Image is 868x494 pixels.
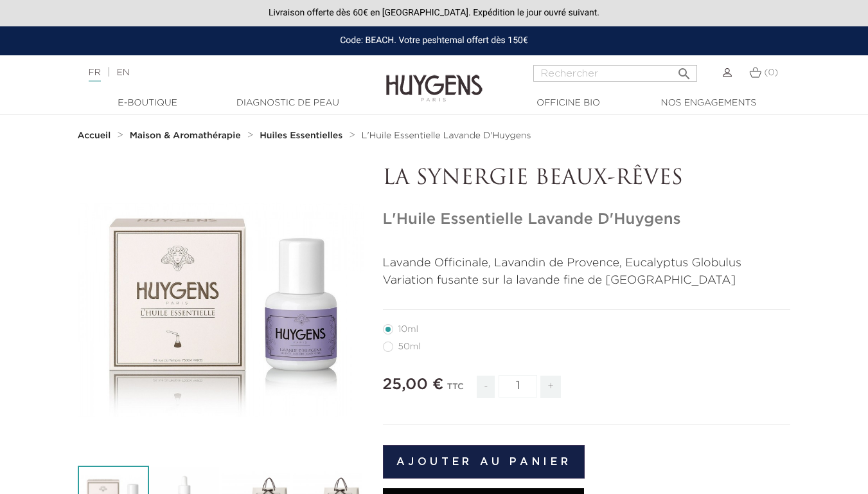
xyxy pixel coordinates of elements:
[130,131,241,140] strong: Maison & Aromathérapie
[383,255,791,272] p: Lavande Officinale, Lavandin de Provence, Eucalyptus Globulus
[383,210,791,229] h1: L'Huile Essentielle Lavande D'Huygens
[116,68,129,77] a: EN
[383,445,585,479] button: Ajouter au panier
[260,131,346,141] a: Huiles Essentielles
[130,131,244,141] a: Maison & Aromathérapie
[499,375,537,398] input: Quantité
[504,96,633,110] a: Officine Bio
[383,272,791,289] p: Variation fusante sur la lavande fine de [GEOGRAPHIC_DATA]
[383,377,444,392] span: 25,00 €
[78,131,114,141] a: Accueil
[362,131,531,141] a: L'Huile Essentielle Lavande D'Huygens
[447,373,464,408] div: TTC
[383,167,791,191] p: LA SYNERGIE BEAUX-RÊVES
[677,62,692,78] i: 
[260,131,342,140] strong: Huiles Essentielles
[383,324,434,334] label: 10ml
[362,131,531,140] span: L'Huile Essentielle Lavande D'Huygens
[383,342,436,352] label: 50ml
[533,65,697,82] input: Rechercher
[78,131,111,140] strong: Accueil
[764,68,778,77] span: (0)
[540,376,561,398] span: +
[84,96,212,110] a: E-Boutique
[386,54,483,104] img: Huygens
[673,61,696,78] button: 
[224,96,352,110] a: Diagnostic de peau
[89,68,101,82] a: FR
[644,96,773,110] a: Nos engagements
[82,65,352,80] div: |
[477,376,495,398] span: -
